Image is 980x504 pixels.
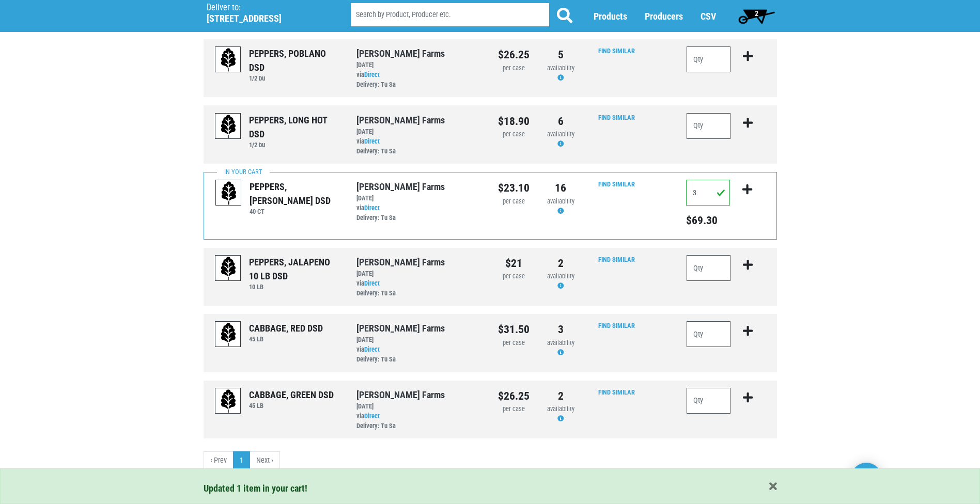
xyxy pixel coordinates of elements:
[356,181,445,192] a: [PERSON_NAME] Farms
[545,321,577,338] div: 3
[215,388,241,414] img: placeholder-variety-43d6402dacf2d531de610a020419775a.svg
[498,197,530,207] div: per case
[594,11,627,22] a: Products
[356,421,483,431] div: Delivery: Tu Sa
[364,137,380,145] a: Direct
[249,255,341,283] div: PEPPERS, JALAPENO 10 LB DSD
[250,208,341,215] h6: 40 CT
[215,47,241,73] img: placeholder-variety-43d6402dacf2d531de610a020419775a.svg
[356,323,445,334] a: [PERSON_NAME] Farms
[249,141,341,149] h6: 1/2 bu
[249,113,341,141] div: PEPPERS, LONG HOT DSD
[598,388,635,396] a: Find Similar
[545,113,577,130] div: 6
[249,283,341,291] h6: 10 LB
[598,47,635,55] a: Find Similar
[545,46,577,63] div: 5
[356,127,483,137] div: [DATE]
[356,48,445,59] a: [PERSON_NAME] Farms
[547,130,574,138] span: availability
[545,180,577,196] div: 16
[356,213,482,223] div: Delivery: Tu Sa
[356,80,483,90] div: Delivery: Tu Sa
[547,197,574,205] span: availability
[356,194,482,203] div: [DATE]
[755,9,758,18] span: 2
[364,279,380,287] a: Direct
[686,214,730,227] h5: Total price
[249,388,334,402] div: CABBAGE, GREEN DSD
[687,255,731,281] input: Qty
[498,321,530,338] div: $31.50
[598,322,635,329] a: Find Similar
[207,3,324,13] p: Deliver to:
[216,180,242,206] img: placeholder-variety-43d6402dacf2d531de610a020419775a.svg
[498,388,530,404] div: $26.25
[598,114,635,121] a: Find Similar
[356,147,483,156] div: Delivery: Tu Sa
[498,113,530,130] div: $18.90
[598,180,635,188] a: Find Similar
[545,197,577,216] div: Availability may be subject to change.
[598,256,635,263] a: Find Similar
[356,115,445,125] a: [PERSON_NAME] Farms
[204,481,777,495] div: Updated 1 item in your cart!
[687,388,731,414] input: Qty
[356,203,482,223] div: via
[687,321,731,347] input: Qty
[364,71,380,78] a: Direct
[498,130,530,139] div: per case
[356,279,483,298] div: via
[734,6,780,26] a: 2
[356,402,483,412] div: [DATE]
[356,70,483,90] div: via
[356,137,483,156] div: via
[687,46,731,72] input: Qty
[207,13,324,24] h5: [STREET_ADDRESS]
[249,74,341,82] h6: 1/2 bu
[545,255,577,272] div: 2
[356,335,483,345] div: [DATE]
[547,339,574,346] span: availability
[686,180,730,206] input: Qty
[498,255,530,272] div: $21
[249,335,323,343] h6: 45 LB
[364,412,380,420] a: Direct
[498,180,530,196] div: $23.10
[364,204,380,212] a: Direct
[356,257,445,267] a: [PERSON_NAME] Farms
[249,321,323,335] div: CABBAGE, RED DSD
[250,180,341,208] div: PEPPERS, [PERSON_NAME] DSD
[215,256,241,281] img: placeholder-variety-43d6402dacf2d531de610a020419775a.svg
[249,402,334,409] h6: 45 LB
[645,11,683,22] a: Producers
[215,322,241,348] img: placeholder-variety-43d6402dacf2d531de610a020419775a.svg
[356,269,483,279] div: [DATE]
[498,404,530,414] div: per case
[233,451,250,470] a: 1
[356,60,483,70] div: [DATE]
[545,388,577,404] div: 2
[498,64,530,73] div: per case
[356,389,445,400] a: [PERSON_NAME] Farms
[364,345,380,353] a: Direct
[249,46,341,74] div: PEPPERS, POBLANO DSD
[351,3,549,26] input: Search by Product, Producer etc.
[356,412,483,431] div: via
[547,64,574,72] span: availability
[215,114,241,139] img: placeholder-variety-43d6402dacf2d531de610a020419775a.svg
[356,355,483,365] div: Delivery: Tu Sa
[547,272,574,280] span: availability
[687,113,731,139] input: Qty
[356,289,483,298] div: Delivery: Tu Sa
[356,345,483,365] div: via
[204,451,777,470] nav: pager
[498,338,530,348] div: per case
[498,46,530,63] div: $26.25
[498,272,530,281] div: per case
[547,405,574,413] span: availability
[701,11,716,22] a: CSV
